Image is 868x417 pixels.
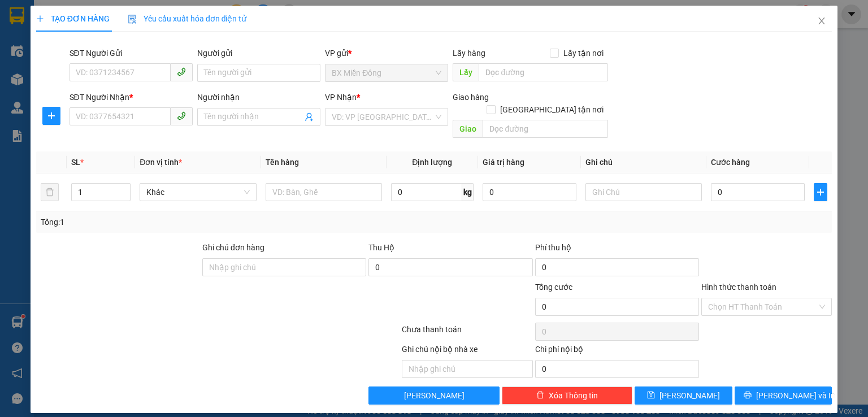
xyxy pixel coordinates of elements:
[197,91,320,103] div: Người nhận
[41,216,336,228] div: Tổng: 1
[453,63,479,81] span: Lấy
[817,16,826,25] span: close
[453,49,485,58] span: Lấy hàng
[368,243,394,252] span: Thu Hộ
[814,188,827,197] span: plus
[36,14,110,23] span: TẠO ĐƠN HÀNG
[401,323,533,343] div: Chưa thanh toán
[535,343,699,360] div: Chi phí nội bộ
[744,391,752,400] span: printer
[402,343,532,360] div: Ghi chú nội bộ nhà xe
[549,389,598,402] span: Xóa Thông tin
[140,158,182,167] span: Đơn vị tính
[36,15,44,23] span: plus
[402,360,532,378] input: Nhập ghi chú
[202,258,366,276] input: Ghi chú đơn hàng
[483,183,576,201] input: 0
[332,64,441,81] span: BX Miền Đông
[479,63,608,81] input: Dọc đường
[701,283,776,292] label: Hình thức thanh toán
[502,386,632,405] button: deleteXóa Thông tin
[585,183,702,201] input: Ghi Chú
[404,389,465,402] span: [PERSON_NAME]
[535,241,699,258] div: Phí thu hộ
[412,158,452,167] span: Định lượng
[266,183,382,201] input: VD: Bàn, Ghế
[197,47,320,59] div: Người gửi
[177,111,186,120] span: phone
[71,158,80,167] span: SL
[659,389,720,402] span: [PERSON_NAME]
[711,158,750,167] span: Cước hàng
[70,47,193,59] div: SĐT Người Gửi
[581,151,706,173] th: Ghi chú
[42,107,60,125] button: plus
[814,183,827,201] button: plus
[647,391,655,400] span: save
[70,91,193,103] div: SĐT Người Nhận
[177,67,186,76] span: phone
[806,6,837,37] button: Close
[483,120,608,138] input: Dọc đường
[536,391,544,400] span: delete
[43,111,60,120] span: plus
[483,158,524,167] span: Giá trị hàng
[368,386,499,405] button: [PERSON_NAME]
[756,389,835,402] span: [PERSON_NAME] và In
[325,93,357,102] span: VP Nhận
[535,283,572,292] span: Tổng cước
[128,14,247,23] span: Yêu cầu xuất hóa đơn điện tử
[266,158,299,167] span: Tên hàng
[202,243,264,252] label: Ghi chú đơn hàng
[146,184,249,201] span: Khác
[41,183,59,201] button: delete
[325,47,448,59] div: VP gửi
[496,103,608,116] span: [GEOGRAPHIC_DATA] tận nơi
[128,15,137,24] img: icon
[559,47,608,59] span: Lấy tận nơi
[453,93,489,102] span: Giao hàng
[635,386,732,405] button: save[PERSON_NAME]
[305,112,314,121] span: user-add
[735,386,832,405] button: printer[PERSON_NAME] và In
[453,120,483,138] span: Giao
[462,183,474,201] span: kg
